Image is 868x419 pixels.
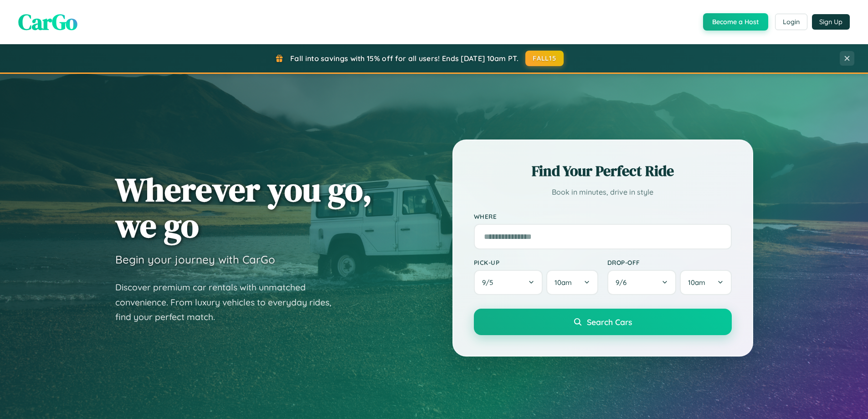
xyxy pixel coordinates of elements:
[688,278,705,287] span: 10am
[680,270,731,295] button: 10am
[703,13,768,31] button: Become a Host
[115,280,343,325] p: Discover premium car rentals with unmatched convenience. From luxury vehicles to everyday rides, ...
[474,259,598,266] label: Pick-up
[115,253,275,266] h3: Begin your journey with CarGo
[555,278,572,287] span: 10am
[587,317,632,327] span: Search Cars
[482,278,498,287] span: 9 / 5
[474,186,732,199] p: Book in minutes, drive in style
[290,54,519,63] span: Fall into savings with 15% off for all users! Ends [DATE] 10am PT.
[474,309,732,335] button: Search Cars
[525,51,564,66] button: FALL15
[18,7,77,37] span: CarGo
[775,14,807,30] button: Login
[546,270,598,295] button: 10am
[607,259,732,266] label: Drop-off
[812,14,850,30] button: Sign Up
[616,278,631,287] span: 9 / 6
[474,212,732,220] label: Where
[474,161,732,181] h2: Find Your Perfect Ride
[474,270,543,295] button: 9/5
[115,171,372,243] h1: Wherever you go, we go
[607,270,677,295] button: 9/6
